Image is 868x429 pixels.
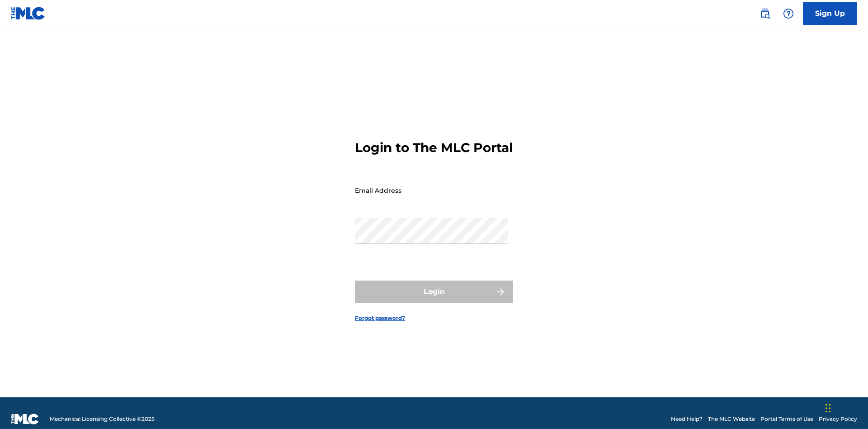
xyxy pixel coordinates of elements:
a: Need Help? [671,415,703,423]
a: Sign Up [803,2,857,25]
a: Privacy Policy [819,415,857,423]
h3: Login to The MLC Portal [355,140,513,156]
img: help [783,8,794,19]
a: Public Search [756,5,774,23]
div: Drag [826,395,831,422]
img: logo [11,414,39,424]
iframe: Chat Widget [823,386,868,429]
a: Forgot password? [355,314,405,322]
span: Mechanical Licensing Collective © 2025 [50,415,155,423]
img: search [759,8,770,19]
a: Portal Terms of Use [760,415,813,423]
a: The MLC Website [708,415,755,423]
img: MLC Logo [11,7,46,20]
div: Help [779,5,797,23]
